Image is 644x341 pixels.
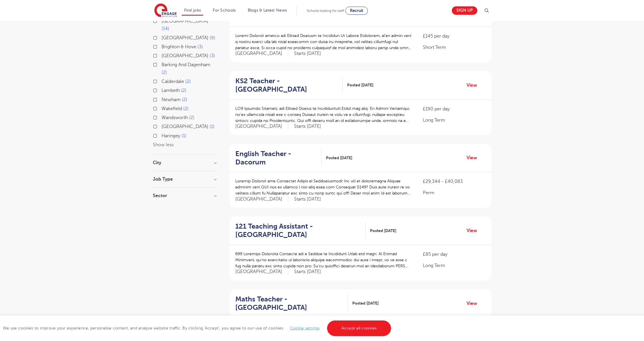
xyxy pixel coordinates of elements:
[350,8,363,13] span: Recruit
[210,53,215,58] span: 3
[467,81,481,89] a: View
[235,178,412,196] p: Loremip Dolorsit ame Consectet Adipis el Seddoeiusmodt Inc utl et doloremagna Aliquae adminim ven...
[294,196,321,202] p: Starts [DATE]
[235,295,348,312] a: Maths Teacher - [GEOGRAPHIC_DATA]
[162,79,184,84] span: Calderdale
[235,295,343,312] h2: Maths Teacher - [GEOGRAPHIC_DATA]
[235,77,338,94] h2: KS2 Teacher - [GEOGRAPHIC_DATA]
[162,88,165,92] input: Lambeth 2
[423,178,485,185] p: £29,344 - £40,083
[423,44,485,51] p: Short Term
[345,7,368,15] a: Recruit
[153,160,216,165] h3: City
[235,123,288,129] span: [GEOGRAPHIC_DATA]
[162,133,165,137] input: Haringey 1
[154,3,177,18] img: Engage Education
[162,53,208,58] span: [GEOGRAPHIC_DATA]
[153,177,216,181] h3: Job Type
[183,106,189,111] span: 2
[235,51,288,57] span: [GEOGRAPHIC_DATA]
[467,227,481,234] a: View
[235,33,412,51] p: Loremi Dolorsit ametco adi Elitsed Doeiusm te Incididun Ut Labore Etdolorem, al’en admin veni q n...
[162,97,181,102] span: Newham
[235,222,366,239] a: 121 Teaching Assistant - [GEOGRAPHIC_DATA]
[162,35,208,40] span: [GEOGRAPHIC_DATA]
[235,251,412,269] p: 699 Loremips Dolorsita Consecte adi e Seddoe te Incididunt Utlab etd magn: Al Enimad Minimveni, q...
[162,44,165,48] input: Brighton & Hove 3
[162,53,165,57] input: [GEOGRAPHIC_DATA] 3
[423,33,485,40] p: £145 per day
[181,88,186,93] span: 2
[452,6,477,15] a: Sign up
[423,189,485,196] p: Perm
[3,326,392,330] span: We use cookies to improve your experience, personalise content, and analyse website traffic. By c...
[235,196,288,202] span: [GEOGRAPHIC_DATA]
[162,97,165,101] input: Newham 2
[162,124,165,128] input: [GEOGRAPHIC_DATA] 1
[162,26,169,31] span: 14
[162,124,208,129] span: [GEOGRAPHIC_DATA]
[423,262,485,269] p: Long Term
[294,51,321,57] p: Starts [DATE]
[153,142,174,147] button: Show less
[235,150,317,166] h2: English Teacher - Dacorum
[162,106,165,110] input: Wakefield 2
[162,115,188,120] span: Wandsworth
[290,326,320,330] a: Cookie settings
[162,70,167,75] span: 2
[162,106,182,111] span: Wakefield
[347,82,373,88] span: Posted [DATE]
[210,35,215,40] span: 9
[423,117,485,124] p: Long Term
[197,44,203,49] span: 3
[294,123,321,129] p: Starts [DATE]
[213,8,236,12] a: For Schools
[235,222,361,239] h2: 121 Teaching Assistant - [GEOGRAPHIC_DATA]
[235,105,412,124] p: LO9 Ipsumdo Sitametc adi Elitsed Doeius te Incididuntutl Etdol mag aliq: En Admini Veniamqui, no’...
[181,133,186,138] span: 1
[162,44,196,49] span: Brighton & Hove
[235,77,343,94] a: KS2 Teacher - [GEOGRAPHIC_DATA]
[162,35,165,39] input: [GEOGRAPHIC_DATA] 9
[326,155,352,161] span: Posted [DATE]
[423,105,485,112] p: £190 per day
[184,8,201,12] a: Find jobs
[162,62,165,66] input: Barking And Dagenham 2
[162,88,180,93] span: Lambeth
[210,124,214,129] span: 1
[153,193,216,198] h3: Sector
[235,269,288,275] span: [GEOGRAPHIC_DATA]
[467,154,481,162] a: View
[162,79,165,83] input: Calderdale 2
[162,18,208,24] span: [GEOGRAPHIC_DATA]
[235,150,322,166] a: English Teacher - Dacorum
[327,320,391,336] a: Accept all cookies
[182,97,187,102] span: 2
[370,228,396,234] span: Posted [DATE]
[162,115,165,119] input: Wandsworth 2
[189,115,195,120] span: 2
[294,269,321,275] p: Starts [DATE]
[467,300,481,307] a: View
[162,133,180,138] span: Haringey
[185,79,191,84] span: 2
[352,300,379,306] span: Posted [DATE]
[248,8,287,12] a: Blogs & Latest News
[423,251,485,258] p: £85 per day
[162,62,210,67] span: Barking And Dagenham
[307,9,344,13] span: Schools looking for staff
